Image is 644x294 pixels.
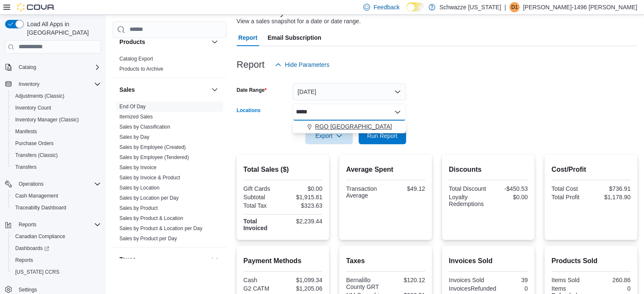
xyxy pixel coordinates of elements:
[119,134,149,140] span: Sales by Day
[8,90,104,102] button: Adjustments (Classic)
[12,191,61,201] a: Cash Management
[2,61,104,73] button: Catalog
[346,185,384,199] div: Transaction Average
[12,103,101,113] span: Inventory Count
[210,254,220,264] button: Taxes
[285,194,322,201] div: $1,915.81
[12,150,101,160] span: Transfers (Classic)
[8,149,104,161] button: Transfers (Classic)
[12,162,101,172] span: Transfers
[285,285,322,292] div: $1,205.06
[449,256,528,266] h2: Invoices Sold
[12,255,36,265] a: Reports
[119,235,177,242] span: Sales by Product per Day
[449,185,486,192] div: Total Discount
[119,85,135,94] h3: Sales
[237,107,261,114] label: Locations
[8,266,104,278] button: [US_STATE] CCRS
[12,126,101,137] span: Manifests
[119,154,189,160] a: Sales by Employee (Tendered)
[346,277,384,290] div: Bernalillo County GRT
[119,124,170,130] span: Sales by Classification
[15,192,58,199] span: Cash Management
[305,127,353,144] button: Export
[367,132,398,140] span: Run Report
[8,190,104,202] button: Cash Management
[593,285,630,292] div: 0
[119,55,153,62] span: Catalog Export
[285,202,322,209] div: $323.63
[12,103,55,113] a: Inventory Count
[113,54,227,77] div: Products
[511,2,517,12] span: D1
[19,81,39,88] span: Inventory
[15,128,37,135] span: Manifests
[12,203,69,213] a: Traceabilty Dashboard
[210,85,220,95] button: Sales
[315,122,392,131] span: RGO [GEOGRAPHIC_DATA]
[12,91,68,101] a: Adjustments (Classic)
[8,161,104,173] button: Transfers
[119,215,183,221] a: Sales by Product & Location
[8,231,104,242] button: Canadian Compliance
[593,277,630,283] div: 260.86
[243,218,268,231] strong: Total Invoiced
[119,225,202,232] span: Sales by Product & Location per Day
[8,137,104,149] button: Purchase Orders
[15,79,43,89] button: Inventory
[12,231,69,242] a: Canadian Compliance
[293,83,406,100] button: [DATE]
[449,165,528,175] h2: Discounts
[15,245,49,252] span: Dashboards
[113,102,227,247] div: Sales
[243,185,281,192] div: Gift Cards
[119,66,163,72] span: Products to Archive
[119,154,189,161] span: Sales by Employee (Tendered)
[12,115,101,125] span: Inventory Manager (Classic)
[285,277,322,283] div: $1,099.34
[237,17,361,26] div: View a sales snapshot for a date or date range.
[12,162,40,172] a: Transfers
[268,29,321,46] span: Email Subscription
[449,277,486,283] div: Invoices Sold
[593,194,630,201] div: $1,178.90
[15,62,101,72] span: Catalog
[237,87,267,93] label: Date Range
[387,185,425,192] div: $49.12
[12,115,82,125] a: Inventory Manager (Classic)
[119,66,163,72] a: Products to Archive
[449,285,496,292] div: InvoicesRefunded
[490,185,528,192] div: -$450.53
[387,277,425,283] div: $120.12
[119,56,153,62] a: Catalog Export
[15,152,58,159] span: Transfers (Classic)
[19,221,36,228] span: Reports
[119,164,156,171] span: Sales by Invoice
[243,194,281,201] div: Subtotal
[551,194,589,201] div: Total Profit
[12,231,101,242] span: Canadian Compliance
[119,103,146,110] span: End Of Day
[406,11,407,12] span: Dark Mode
[271,56,333,73] button: Hide Parameters
[237,60,265,70] h3: Report
[504,2,506,12] p: |
[15,220,101,230] span: Reports
[15,104,51,111] span: Inventory Count
[12,191,101,201] span: Cash Management
[15,116,79,123] span: Inventory Manager (Classic)
[490,194,528,201] div: $0.00
[551,277,589,283] div: Items Sold
[238,29,257,46] span: Report
[119,255,136,264] h3: Taxes
[12,203,101,213] span: Traceabilty Dashboard
[19,181,44,187] span: Operations
[593,185,630,192] div: $736.91
[119,195,179,201] a: Sales by Location per Day
[346,165,425,175] h2: Average Spent
[119,144,186,151] span: Sales by Employee (Created)
[2,78,104,90] button: Inventory
[12,243,53,253] a: Dashboards
[119,124,170,130] a: Sales by Classification
[523,2,637,12] p: [PERSON_NAME]-1496 [PERSON_NAME]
